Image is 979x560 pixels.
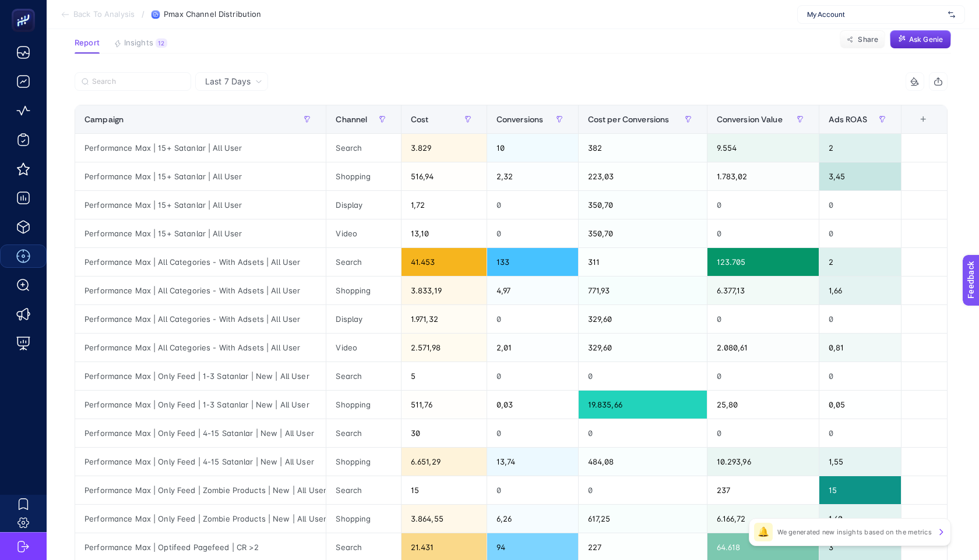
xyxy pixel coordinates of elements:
[487,391,578,419] div: 0,03
[326,191,400,219] div: Display
[124,38,153,48] span: Insights
[819,334,901,361] div: 0,81
[579,391,707,419] div: 19.835,66
[579,277,707,304] div: 771,93
[402,476,487,504] div: 15
[75,191,326,219] div: Performance Max | 15+ Satanlar | All User
[777,527,932,537] p: We generated new insights based on the metrics
[588,115,670,124] span: Cost per Conversions
[707,391,819,419] div: 25,80
[496,115,544,124] span: Conversions
[75,38,100,48] span: Report
[75,277,326,304] div: Performance Max | All Categories - With Adsets | All User
[487,448,578,476] div: 13,74
[487,248,578,276] div: 133
[326,448,400,476] div: Shopping
[707,277,819,304] div: 6.377,13
[75,391,326,419] div: Performance Max | Only Feed | 1-3 Satanlar | New | All User
[326,391,400,419] div: Shopping
[707,305,819,333] div: 0
[819,248,901,276] div: 2
[913,115,935,124] div: +
[326,248,400,276] div: Search
[142,9,145,19] span: /
[402,505,487,533] div: 3.864,55
[909,35,943,44] span: Ask Genie
[579,162,707,190] div: 223,03
[92,77,184,86] input: Search
[707,505,819,533] div: 6.166,72
[819,362,901,390] div: 0
[75,419,326,447] div: Performance Max | Only Feed | 4-15 Satanlar | New | All User
[707,476,819,504] div: 237
[487,505,578,533] div: 6,26
[707,448,819,476] div: 10.293,96
[84,115,124,124] span: Campaign
[579,191,707,219] div: 350,70
[402,362,487,390] div: 5
[819,419,901,447] div: 0
[75,476,326,504] div: Performance Max | Only Feed | Zombie Products | New | All User
[75,248,326,276] div: Performance Max | All Categories - With Adsets | All User
[487,277,578,304] div: 4,97
[73,10,135,19] span: Back To Analysis
[75,334,326,361] div: Performance Max | All Categories - With Adsets | All User
[487,134,578,162] div: 10
[75,134,326,162] div: Performance Max | 15+ Satanlar | All User
[948,9,955,20] img: svg%3e
[890,30,951,49] button: Ask Genie
[326,134,400,162] div: Search
[326,476,400,504] div: Search
[579,248,707,276] div: 311
[707,419,819,447] div: 0
[326,362,400,390] div: Search
[326,334,400,361] div: Video
[326,305,400,333] div: Display
[326,277,400,304] div: Shopping
[579,448,707,476] div: 484,08
[487,362,578,390] div: 0
[402,191,487,219] div: 1,72
[487,191,578,219] div: 0
[402,248,487,276] div: 41.453
[402,162,487,190] div: 516,94
[7,3,44,13] span: Feedback
[819,134,901,162] div: 2
[487,305,578,333] div: 0
[579,476,707,504] div: 0
[707,362,819,390] div: 0
[579,419,707,447] div: 0
[717,115,783,124] span: Conversion Value
[707,134,819,162] div: 9.554
[75,505,326,533] div: Performance Max | Only Feed | Zombie Products | New | All User
[579,134,707,162] div: 382
[819,305,901,333] div: 0
[819,219,901,247] div: 0
[402,448,487,476] div: 6.651,29
[819,191,901,219] div: 0
[579,505,707,533] div: 617,25
[402,419,487,447] div: 30
[402,391,487,419] div: 511,76
[819,505,901,533] div: 1,60
[487,334,578,361] div: 2,01
[487,162,578,190] div: 2,32
[707,334,819,361] div: 2.080,61
[819,391,901,419] div: 0,05
[164,10,261,19] span: Pmax Channel Distribution
[807,10,943,19] span: My Account
[402,277,487,304] div: 3.833,19
[75,219,326,247] div: Performance Max | 15+ Satanlar | All User
[75,305,326,333] div: Performance Max | All Categories - With Adsets | All User
[487,476,578,504] div: 0
[819,277,901,304] div: 1,66
[754,523,773,541] div: 🔔
[579,219,707,247] div: 350,70
[707,191,819,219] div: 0
[75,162,326,190] div: Performance Max | 15+ Satanlar | All User
[579,362,707,390] div: 0
[858,35,878,44] span: Share
[707,248,819,276] div: 123.705
[819,448,901,476] div: 1,55
[840,30,885,49] button: Share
